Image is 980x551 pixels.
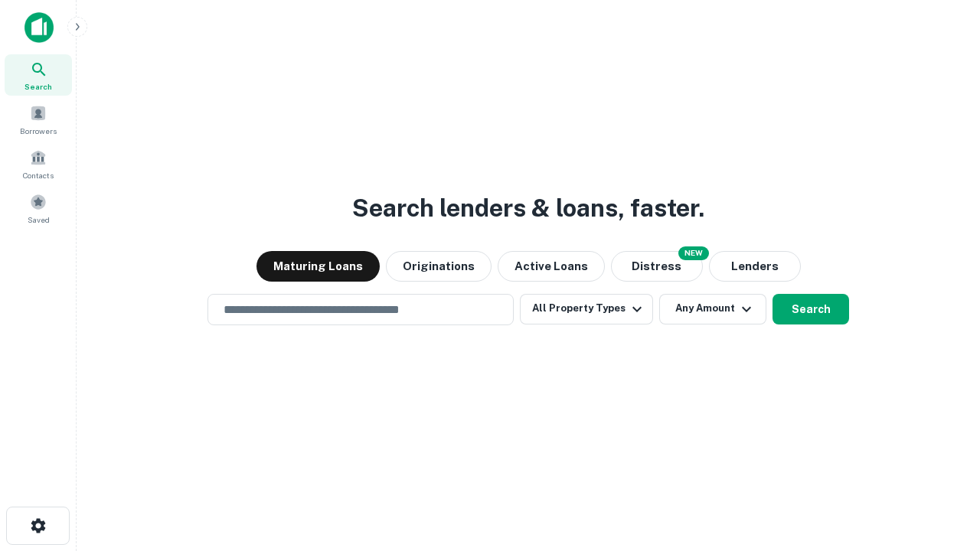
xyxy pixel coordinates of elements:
a: Search [5,54,72,96]
a: Borrowers [5,99,72,140]
img: capitalize-icon.png [24,12,54,43]
button: Active Loans [498,251,605,282]
span: Contacts [23,169,54,181]
iframe: Chat Widget [903,429,980,502]
a: Contacts [5,143,72,184]
span: Search [24,80,52,93]
button: Search distressed loans with lien and other non-mortgage details. [611,251,703,282]
button: Lenders [709,251,801,282]
span: Saved [28,214,50,226]
button: Maturing Loans [256,251,380,282]
a: Saved [5,187,72,229]
div: NEW [678,246,709,260]
button: Any Amount [659,294,766,324]
button: Originations [386,251,492,282]
h3: Search lenders & loans, faster. [352,190,704,227]
span: Borrowers [20,125,57,137]
button: Search [773,294,849,324]
button: All Property Types [520,294,653,324]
